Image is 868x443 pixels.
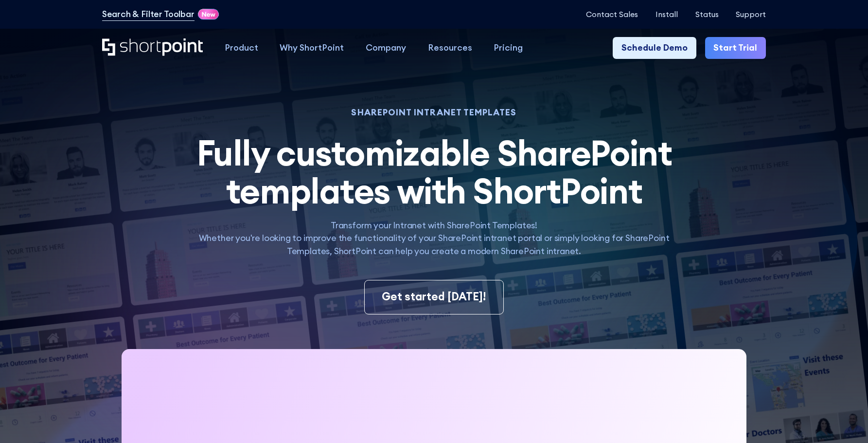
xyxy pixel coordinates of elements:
[586,10,638,18] a: Contact Sales
[494,41,523,55] div: Pricing
[705,37,766,59] a: Start Trial
[180,109,688,116] h1: SHAREPOINT INTRANET TEMPLATES
[382,289,486,305] div: Get started [DATE]!
[180,219,688,258] p: Transform your Intranet with SharePoint Templates! Whether you're looking to improve the function...
[695,10,719,18] a: Status
[613,37,696,59] a: Schedule Demo
[280,41,344,55] div: Why ShortPoint
[269,37,355,59] a: Why ShortPoint
[483,37,534,59] a: Pricing
[364,280,504,314] a: Get started [DATE]!
[196,131,672,213] span: Fully customizable SharePoint templates with ShortPoint
[819,396,868,443] iframe: Chat Widget
[428,41,472,55] div: Resources
[366,41,406,55] div: Company
[225,41,258,55] div: Product
[655,10,678,18] a: Install
[102,8,195,21] a: Search & Filter Toolbar
[736,10,766,18] a: Support
[355,37,417,59] a: Company
[102,38,203,57] a: Home
[214,37,269,59] a: Product
[417,37,483,59] a: Resources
